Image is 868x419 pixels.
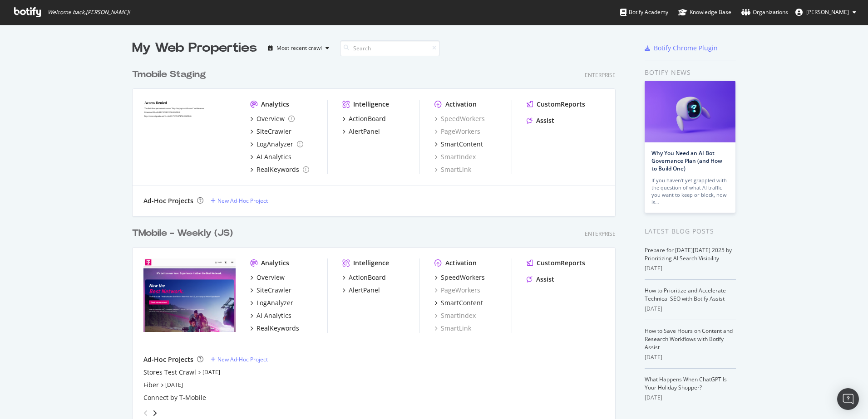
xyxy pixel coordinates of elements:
[445,258,477,268] div: Activation
[537,100,585,109] div: CustomReports
[256,140,293,149] div: LogAnalyzer
[342,273,386,282] a: ActionBoard
[256,273,285,282] div: Overview
[441,273,485,282] div: SpeedWorkers
[654,44,718,53] div: Botify Chrome Plugin
[250,114,295,123] a: Overview
[261,258,289,268] div: Analytics
[434,152,476,161] a: SmartIndex
[250,311,291,320] a: AI Analytics
[132,68,206,81] div: Tmobile Staging
[434,311,476,320] a: SmartIndex
[645,375,727,391] a: What Happens When ChatGPT Is Your Holiday Shopper?
[217,356,268,363] div: New Ad-Hoc Project
[585,71,616,79] div: Enterprise
[434,127,480,136] a: PageWorkers
[202,368,220,376] a: [DATE]
[250,286,291,295] a: SiteCrawler
[256,298,293,307] div: LogAnalyzer
[441,140,483,149] div: SmartContent
[645,327,733,351] a: How to Save Hours on Content and Research Workflows with Botify Assist
[256,127,291,136] div: SiteCrawler
[645,264,736,273] div: [DATE]
[806,8,849,16] span: Ben McCoy
[264,41,333,55] button: Most recent crawl
[143,100,236,173] img: tmobilestaging.com
[132,39,257,57] div: My Web Properties
[211,356,268,363] a: New Ad-Hoc Project
[349,127,380,136] div: AlertPanel
[276,45,322,51] div: Most recent crawl
[788,5,863,19] button: [PERSON_NAME]
[585,230,616,238] div: Enterprise
[434,273,485,282] a: SpeedWorkers
[645,353,736,361] div: [DATE]
[349,273,386,282] div: ActionBoard
[434,324,471,333] a: SmartLink
[250,324,299,333] a: RealKeywords
[527,258,585,268] a: CustomReports
[434,114,485,123] a: SpeedWorkers
[645,44,718,53] a: Botify Chrome Plugin
[527,100,585,109] a: CustomReports
[837,388,859,410] div: Open Intercom Messenger
[250,165,309,174] a: RealKeywords
[342,114,386,123] a: ActionBoard
[211,197,268,205] a: New Ad-Hoc Project
[256,311,291,320] div: AI Analytics
[536,275,554,284] div: Assist
[620,8,668,17] div: Botify Academy
[434,298,483,307] a: SmartContent
[250,273,285,282] a: Overview
[651,149,722,172] a: Why You Need an AI Bot Governance Plan (and How to Build One)
[441,298,483,307] div: SmartContent
[741,8,788,17] div: Organizations
[217,197,268,205] div: New Ad-Hoc Project
[143,258,236,332] img: t-mobile.com
[445,100,477,109] div: Activation
[256,114,285,123] div: Overview
[256,286,291,295] div: SiteCrawler
[645,68,736,78] div: Botify news
[645,287,726,302] a: How to Prioritize and Accelerate Technical SEO with Botify Assist
[165,381,183,389] a: [DATE]
[250,152,291,161] a: AI Analytics
[678,8,731,17] div: Knowledge Base
[434,140,483,149] a: SmartContent
[250,127,291,136] a: SiteCrawler
[349,286,380,295] div: AlertPanel
[48,9,130,16] span: Welcome back, [PERSON_NAME] !
[143,368,196,377] a: Stores Test Crawl
[434,165,471,174] a: SmartLink
[250,140,303,149] a: LogAnalyzer
[143,393,206,402] a: Connect by T-Mobile
[434,286,480,295] div: PageWorkers
[645,394,736,402] div: [DATE]
[342,286,380,295] a: AlertPanel
[645,305,736,313] div: [DATE]
[645,226,736,236] div: Latest Blog Posts
[143,355,193,364] div: Ad-Hoc Projects
[256,152,291,161] div: AI Analytics
[527,275,554,284] a: Assist
[261,100,289,109] div: Analytics
[256,324,299,333] div: RealKeywords
[256,165,299,174] div: RealKeywords
[250,298,293,307] a: LogAnalyzer
[143,196,193,205] div: Ad-Hoc Projects
[132,68,210,81] a: Tmobile Staging
[132,227,233,240] div: TMobile - Weekly (JS)
[645,246,732,262] a: Prepare for [DATE][DATE] 2025 by Prioritizing AI Search Visibility
[353,258,389,268] div: Intelligence
[143,380,159,390] a: Fiber
[349,114,386,123] div: ActionBoard
[537,258,585,268] div: CustomReports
